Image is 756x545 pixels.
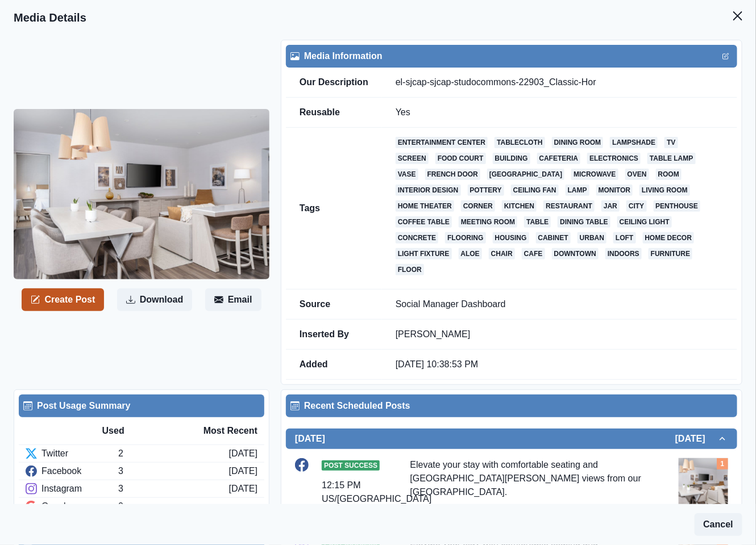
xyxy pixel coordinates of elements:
[396,232,438,244] a: concrete
[601,200,620,212] a: jar
[459,216,517,228] a: meeting room
[382,68,737,98] td: el-sjcap-sjcap-studocommons-22903_Classic-Hor
[726,5,749,27] button: Close
[617,216,672,228] a: ceiling light
[502,200,537,212] a: kitchen
[524,216,551,228] a: table
[26,464,118,478] div: Facebook
[286,68,382,98] td: Our Description
[552,137,604,148] a: dining room
[396,299,724,310] p: Social Manager Dashboard
[459,248,482,259] a: aloe
[382,350,737,380] td: [DATE] 10:38:53 PM
[536,232,571,244] a: cabinet
[552,248,599,259] a: downtown
[511,185,559,196] a: ceiling fan
[396,216,452,228] a: coffee table
[695,513,742,536] button: Cancel
[23,399,260,413] div: Post Usage Summary
[578,232,607,244] a: urban
[587,153,641,164] a: electronics
[625,169,649,180] a: oven
[468,185,504,196] a: pottery
[493,153,530,164] a: building
[286,290,382,320] td: Source
[286,320,382,350] td: Inserted By
[322,460,380,471] span: Post Success
[487,169,564,180] a: [GEOGRAPHIC_DATA]
[26,500,118,513] div: Google
[396,153,429,164] a: screen
[180,424,257,438] div: Most Recent
[396,264,424,275] a: floor
[654,200,701,212] a: penthouse
[117,288,192,311] button: Download
[118,482,229,496] div: 3
[605,248,642,259] a: indoors
[102,424,180,438] div: Used
[649,248,692,259] a: furniture
[286,429,737,449] button: [DATE][DATE]
[14,109,269,279] img: fhdn54ribzchsaxxofgq
[255,500,257,513] div: -
[286,98,382,128] td: Reusable
[647,153,695,164] a: table lamp
[639,185,690,196] a: living room
[626,200,646,212] a: city
[543,200,595,212] a: restaurant
[229,482,257,496] div: [DATE]
[664,137,678,148] a: tv
[290,399,733,413] div: Recent Scheduled Posts
[610,137,658,148] a: lampshade
[425,169,480,180] a: french door
[229,447,257,460] div: [DATE]
[286,350,382,380] td: Added
[522,248,545,259] a: cafe
[537,153,581,164] a: cafeteria
[719,49,733,63] button: Edit
[675,433,717,444] h2: [DATE]
[396,169,418,180] a: vase
[717,458,728,469] div: Total Media Attached
[566,185,589,196] a: lamp
[286,128,382,290] td: Tags
[290,49,733,63] div: Media Information
[489,248,515,259] a: chair
[495,137,545,148] a: tablecloth
[22,288,104,311] button: Create Post
[643,232,695,244] a: home decor
[656,169,682,180] a: room
[493,232,529,244] a: housing
[613,232,635,244] a: loft
[26,482,118,496] div: Instagram
[396,200,454,212] a: home theater
[435,153,486,164] a: food court
[118,464,229,478] div: 3
[396,137,488,148] a: entertainment center
[322,479,431,506] div: 12:15 PM US/[GEOGRAPHIC_DATA]
[229,464,257,478] div: [DATE]
[396,185,461,196] a: interior design
[118,500,254,513] div: 0
[295,433,325,444] h2: [DATE]
[445,232,485,244] a: flooring
[396,248,452,259] a: light fixture
[558,216,610,228] a: dining table
[26,447,118,460] div: Twitter
[205,288,261,311] button: Email
[461,200,495,212] a: corner
[679,458,728,508] img: fhdn54ribzchsaxxofgq
[571,169,618,180] a: microwave
[596,185,633,196] a: monitor
[396,329,471,339] a: [PERSON_NAME]
[382,98,737,128] td: Yes
[118,447,229,460] div: 2
[410,458,648,504] div: Elevate your stay with comfortable seating and [GEOGRAPHIC_DATA][PERSON_NAME] views from our [GEO...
